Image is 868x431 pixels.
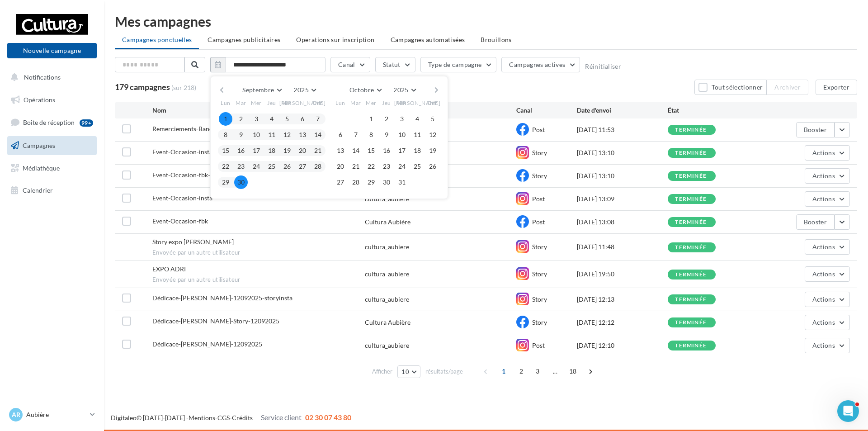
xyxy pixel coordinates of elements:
span: Actions [812,195,835,203]
span: Remerciements-Banque Scolaire-2025 [152,125,260,133]
span: Mer [366,99,377,107]
button: 16 [380,144,393,157]
span: Actions [812,295,835,303]
button: 19 [280,144,294,157]
button: 22 [364,160,378,173]
button: 30 [380,175,393,189]
span: Story [532,270,547,278]
button: 8 [364,128,378,142]
span: Event-Occasion-fbk-story [152,171,225,179]
span: Actions [812,243,835,251]
button: 26 [280,160,294,173]
button: 2 [380,112,393,126]
div: [DATE] 13:10 [577,148,668,157]
span: Mer [251,99,262,107]
span: Lun [335,99,345,107]
button: Actions [805,315,850,330]
button: Réinitialiser [585,63,621,70]
span: Event-Occasion-insta-story [152,148,229,156]
span: Post [532,195,545,203]
div: terminée [675,245,707,251]
button: 2025 [390,84,419,96]
span: Actions [812,149,835,156]
button: 23 [380,160,393,173]
button: 12 [426,128,439,142]
button: Actions [805,239,850,255]
iframe: Intercom live chat [837,400,859,422]
button: 20 [334,160,347,173]
span: Story [532,149,547,156]
div: cultura_aubiere [365,242,409,251]
button: Actions [805,191,850,207]
button: 1 [364,112,378,126]
button: 25 [410,160,424,173]
button: 27 [296,160,309,173]
a: Boîte de réception99+ [5,113,99,132]
div: terminée [675,219,707,225]
button: 6 [296,112,309,126]
span: Afficher [372,367,392,376]
span: Story [532,318,547,326]
button: Canal [330,57,370,72]
button: Notifications [5,68,95,87]
button: 15 [219,144,232,157]
span: 2 [514,364,528,379]
span: [PERSON_NAME] [279,99,326,107]
div: terminée [675,196,707,202]
span: Post [532,126,545,133]
span: Calendrier [23,186,53,194]
button: Actions [805,292,850,307]
button: Campagnes actives [501,57,580,72]
span: Opérations [24,96,55,104]
div: terminée [675,127,707,133]
div: cultura_aubiere [365,295,409,304]
div: État [668,106,759,115]
button: 10 [397,365,420,378]
button: 12 [280,128,294,142]
button: 19 [426,144,439,157]
span: 2025 [393,86,408,94]
button: 24 [395,160,409,173]
span: Brouillons [481,36,512,43]
button: 24 [250,160,263,173]
span: Dédicace-Philippe Jarzaguet-Story-12092025 [152,317,279,325]
span: résultats/page [425,367,463,376]
button: 18 [265,144,278,157]
button: 27 [334,175,347,189]
button: 4 [410,112,424,126]
button: 31 [395,175,409,189]
button: Actions [805,145,850,161]
a: Digitaleo [111,414,137,422]
button: 30 [234,175,248,189]
button: 2 [234,112,248,126]
div: Nom [152,106,365,115]
button: 23 [234,160,248,173]
button: 29 [219,175,232,189]
button: 18 [410,144,424,157]
button: Septembre [239,84,285,96]
span: Septembre [242,86,274,94]
div: [DATE] 11:53 [577,125,668,134]
span: Campagnes [23,142,55,149]
button: Booster [796,122,835,137]
button: 28 [349,175,363,189]
span: Story [532,243,547,251]
div: Cultura Aubière [365,318,410,327]
button: Tout sélectionner [694,80,767,95]
span: Dédicace-Philippe Jarzaguet-12092025-storyinsta [152,294,292,302]
button: 3 [395,112,409,126]
span: Story [532,295,547,303]
button: 17 [395,144,409,157]
span: Service client [261,413,302,422]
button: 3 [250,112,263,126]
button: Actions [805,338,850,353]
button: Archiver [767,80,808,95]
button: 9 [234,128,248,142]
span: Actions [812,341,835,349]
button: Octobre [346,84,385,96]
span: [PERSON_NAME] [394,99,441,107]
button: Actions [805,266,850,282]
button: Type de campagne [420,57,497,72]
span: Actions [812,318,835,326]
span: Actions [812,172,835,180]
